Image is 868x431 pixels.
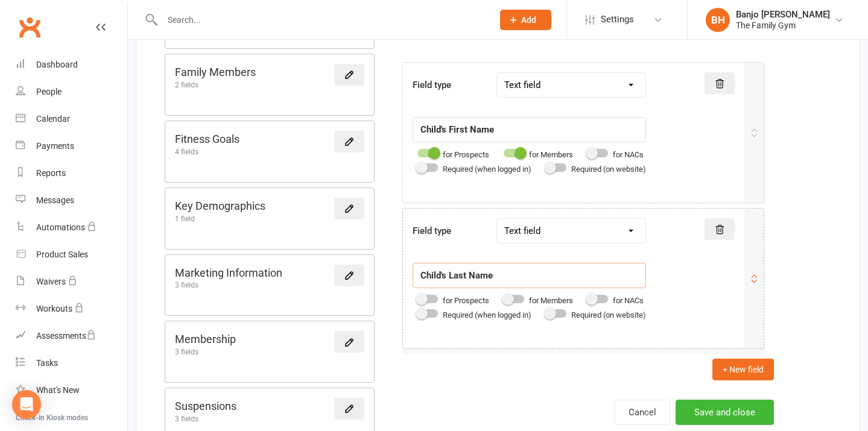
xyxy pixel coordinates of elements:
[529,150,573,159] span: for Members
[443,150,489,159] span: for Prospects
[16,133,127,160] a: Payments
[736,9,830,20] div: Banjo [PERSON_NAME]
[175,348,236,356] div: 3 fields
[16,268,127,295] a: Waivers
[36,87,62,96] div: People
[159,11,484,28] input: Search...
[175,415,236,423] div: 3 fields
[175,148,239,156] div: 4 fields
[705,72,735,94] button: Delete this field
[413,218,451,238] label: Field type
[175,215,265,222] div: 1 field
[402,62,764,203] div: Field typefor Prospectsfor Membersfor NACsRequired (when logged in)Required (on website)
[16,105,127,133] a: Calendar
[16,322,127,350] a: Assessments
[175,64,256,81] h5: Family Members
[705,218,735,240] button: Delete this field
[413,117,646,142] input: Enter field label
[36,141,74,151] div: Payments
[175,198,265,215] h5: Key Demographics
[16,214,127,241] a: Automations
[36,277,66,286] div: Waivers
[16,241,127,268] a: Product Sales
[36,168,66,178] div: Reports
[676,400,774,425] button: Save and close
[529,296,573,305] span: for Members
[402,208,764,349] div: Field typefor Prospectsfor Membersfor NACsRequired (when logged in)Required (on website)
[521,15,536,25] span: Add
[36,304,72,313] div: Workouts
[36,114,70,124] div: Calendar
[413,263,646,288] input: Enter field label
[334,198,364,219] a: Edit this form section
[36,385,80,395] div: What's New
[12,390,41,419] div: Open Intercom Messenger
[16,78,127,105] a: People
[736,20,830,31] div: The Family Gym
[712,359,774,380] button: + New field
[413,72,451,92] label: Field type
[334,398,364,420] a: Edit this form section
[613,150,644,159] span: for NACs
[334,331,364,353] a: Edit this form section
[16,295,127,322] a: Workouts
[334,131,364,153] a: Edit this form section
[175,131,239,148] h5: Fitness Goals
[500,10,551,30] button: Add
[36,331,96,341] div: Assessments
[443,165,531,174] span: Required (when logged in)
[16,187,127,214] a: Messages
[36,250,88,259] div: Product Sales
[443,310,531,319] span: Required (when logged in)
[16,377,127,404] a: What's New
[36,195,74,205] div: Messages
[36,222,85,232] div: Automations
[571,310,646,319] span: Required (on website)
[571,165,646,174] span: Required (on website)
[16,51,127,78] a: Dashboard
[175,282,282,289] div: 3 fields
[615,400,670,425] button: Cancel
[16,160,127,187] a: Reports
[175,331,236,348] h5: Membership
[16,350,127,377] a: Tasks
[36,60,78,69] div: Dashboard
[334,64,364,86] a: Edit this form section
[175,398,236,415] h5: Suspensions
[175,81,256,89] div: 2 fields
[334,265,364,286] a: Edit this form section
[175,265,282,282] h5: Marketing Information
[706,8,730,32] div: BH
[14,12,45,42] a: Clubworx
[613,296,644,305] span: for NACs
[443,296,489,305] span: for Prospects
[601,6,634,33] span: Settings
[36,358,58,368] div: Tasks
